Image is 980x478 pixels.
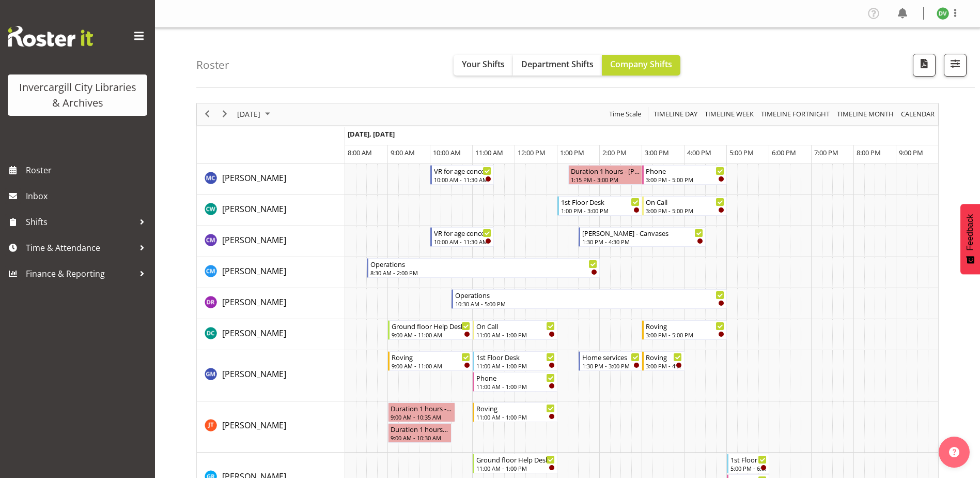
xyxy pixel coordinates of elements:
[26,188,150,204] span: Inbox
[222,234,286,246] span: [PERSON_NAME]
[646,331,724,339] div: 3:00 PM - 5:00 PM
[642,165,727,185] div: Aurora Catu"s event - Phone Begin From Wednesday, September 24, 2025 at 3:00:00 PM GMT+12:00 Ends...
[579,351,642,371] div: Gabriel McKay Smith"s event - Home services Begin From Wednesday, September 24, 2025 at 1:30:00 P...
[392,362,470,370] div: 9:00 AM - 11:00 AM
[561,206,640,215] div: 1:00 PM - 3:00 PM
[392,331,470,339] div: 9:00 AM - 11:00 AM
[642,196,727,216] div: Catherine Wilson"s event - On Call Begin From Wednesday, September 24, 2025 at 3:00:00 PM GMT+12:...
[388,320,473,340] div: Donald Cunningham"s event - Ground floor Help Desk Begin From Wednesday, September 24, 2025 at 9:...
[642,320,727,340] div: Donald Cunningham"s event - Roving Begin From Wednesday, September 24, 2025 at 3:00:00 PM GMT+12:...
[216,103,234,125] div: next period
[197,288,345,319] td: Debra Robinson resource
[434,237,491,246] div: 10:00 AM - 11:30 AM
[582,362,640,370] div: 1:30 PM - 3:00 PM
[475,148,503,157] span: 11:00 AM
[703,108,756,121] button: Timeline Week
[476,382,555,391] div: 11:00 AM - 1:00 PM
[430,165,494,185] div: Aurora Catu"s event - VR for age concern Begin From Wednesday, September 24, 2025 at 10:00:00 AM ...
[518,148,546,157] span: 12:00 PM
[430,227,494,247] div: Chamique Mamolo"s event - VR for age concern Begin From Wednesday, September 24, 2025 at 10:00:00...
[222,296,286,308] span: [PERSON_NAME]
[557,196,642,216] div: Catherine Wilson"s event - 1st Floor Desk Begin From Wednesday, September 24, 2025 at 1:00:00 PM ...
[608,108,642,121] span: Time Scale
[476,464,555,472] div: 11:00 AM - 1:00 PM
[197,195,345,226] td: Catherine Wilson resource
[687,148,711,157] span: 4:00 PM
[196,59,229,71] h4: Roster
[8,26,93,47] img: Rosterit website logo
[222,368,286,380] span: [PERSON_NAME]
[960,204,980,274] button: Feedback - Show survey
[370,268,597,277] div: 8:30 AM - 2:00 PM
[454,55,513,76] button: Your Shifts
[652,108,699,121] button: Timeline Day
[571,175,640,184] div: 1:15 PM - 3:00 PM
[392,321,470,331] div: Ground floor Help Desk
[646,206,724,215] div: 3:00 PM - 5:00 PM
[200,108,214,121] button: Previous
[608,108,643,121] button: Time Scale
[521,58,594,70] span: Department Shifts
[646,352,682,362] div: Roving
[197,350,345,401] td: Gabriel McKay Smith resource
[434,175,491,184] div: 10:00 AM - 11:30 AM
[391,403,453,413] div: Duration 1 hours - [PERSON_NAME]
[473,372,557,392] div: Gabriel McKay Smith"s event - Phone Begin From Wednesday, September 24, 2025 at 11:00:00 AM GMT+1...
[730,454,767,465] div: 1st Floor Desk
[704,108,755,121] span: Timeline Week
[222,368,286,380] a: [PERSON_NAME]
[900,108,936,121] span: calendar
[26,266,134,281] span: Finance & Reporting
[388,423,452,443] div: Glen Tomlinson"s event - Duration 1 hours - Glen Tomlinson Begin From Wednesday, September 24, 20...
[476,403,555,413] div: Roving
[473,402,557,422] div: Glen Tomlinson"s event - Roving Begin From Wednesday, September 24, 2025 at 11:00:00 AM GMT+12:00...
[730,464,767,472] div: 5:00 PM - 6:00 PM
[913,54,936,77] button: Download a PDF of the roster for the current day
[222,172,286,184] a: [PERSON_NAME]
[218,108,232,121] button: Next
[476,413,555,421] div: 11:00 AM - 1:00 PM
[222,172,286,184] span: [PERSON_NAME]
[759,108,832,121] button: Fortnight
[602,148,627,157] span: 2:00 PM
[473,351,557,371] div: Gabriel McKay Smith"s event - 1st Floor Desk Begin From Wednesday, September 24, 2025 at 11:00:00...
[646,175,724,184] div: 3:00 PM - 5:00 PM
[197,401,345,453] td: Glen Tomlinson resource
[455,300,724,308] div: 10:30 AM - 5:00 PM
[392,352,470,362] div: Roving
[462,58,505,70] span: Your Shifts
[645,148,669,157] span: 3:00 PM
[944,54,967,77] button: Filter Shifts
[949,447,959,457] img: help-xxl-2.png
[646,166,724,176] div: Phone
[473,454,557,473] div: Grace Roscoe-Squires"s event - Ground floor Help Desk Begin From Wednesday, September 24, 2025 at...
[561,197,640,207] div: 1st Floor Desk
[646,362,682,370] div: 3:00 PM - 4:00 PM
[222,327,286,339] span: [PERSON_NAME]
[388,402,455,422] div: Glen Tomlinson"s event - Duration 1 hours - Glen Tomlinson Begin From Wednesday, September 24, 20...
[434,166,491,176] div: VR for age concern
[197,164,345,195] td: Aurora Catu resource
[582,228,703,238] div: [PERSON_NAME] - Canvases
[26,214,134,230] span: Shifts
[899,148,923,157] span: 9:00 PM
[476,321,555,331] div: On Call
[571,166,640,176] div: Duration 1 hours - [PERSON_NAME]
[197,257,345,288] td: Cindy Mulrooney resource
[560,148,584,157] span: 1:00 PM
[602,55,680,76] button: Company Shifts
[966,214,975,250] span: Feedback
[582,352,640,362] div: Home services
[568,165,643,185] div: Aurora Catu"s event - Duration 1 hours - Aurora Catu Begin From Wednesday, September 24, 2025 at ...
[452,289,727,309] div: Debra Robinson"s event - Operations Begin From Wednesday, September 24, 2025 at 10:30:00 AM GMT+1...
[391,434,449,442] div: 9:00 AM - 10:30 AM
[652,108,698,121] span: Timeline Day
[222,327,286,339] a: [PERSON_NAME]
[222,265,286,277] a: [PERSON_NAME]
[433,148,461,157] span: 10:00 AM
[610,58,672,70] span: Company Shifts
[222,420,286,431] span: [PERSON_NAME]
[222,296,286,308] a: [PERSON_NAME]
[727,454,769,473] div: Grace Roscoe-Squires"s event - 1st Floor Desk Begin From Wednesday, September 24, 2025 at 5:00:00...
[198,103,216,125] div: previous period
